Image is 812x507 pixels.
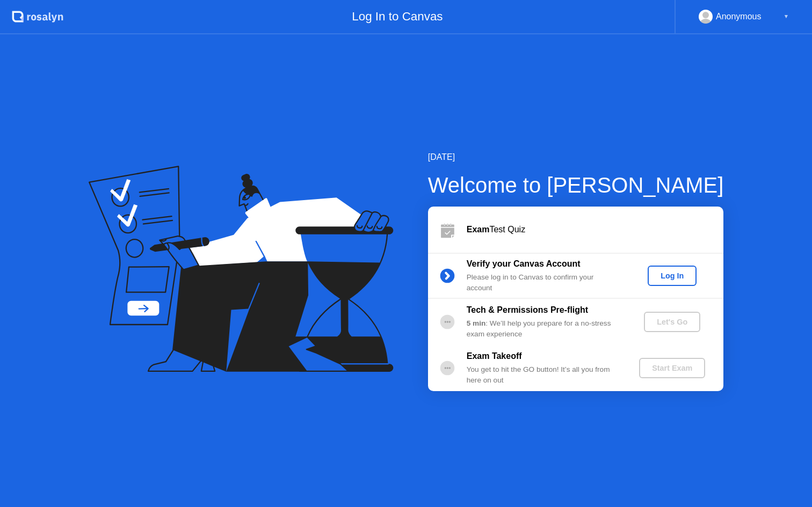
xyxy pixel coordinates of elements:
[428,169,724,201] div: Welcome to [PERSON_NAME]
[467,305,588,314] b: Tech & Permissions Pre-flight
[467,364,621,386] div: You get to hit the GO button! It’s all you from here on out
[467,259,581,268] b: Verify your Canvas Account
[639,358,705,378] button: Start Exam
[467,223,723,236] div: Test Quiz
[643,364,701,372] div: Start Exam
[648,318,696,326] div: Let's Go
[652,271,692,280] div: Log In
[467,319,486,327] b: 5 min
[428,151,724,164] div: [DATE]
[467,318,621,340] div: : We’ll help you prepare for a no-stress exam experience
[467,225,490,234] b: Exam
[644,312,700,332] button: Let's Go
[784,10,789,24] div: ▼
[648,266,697,286] button: Log In
[467,351,522,361] b: Exam Takeoff
[467,272,621,294] div: Please log in to Canvas to confirm your account
[716,10,762,24] div: Anonymous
